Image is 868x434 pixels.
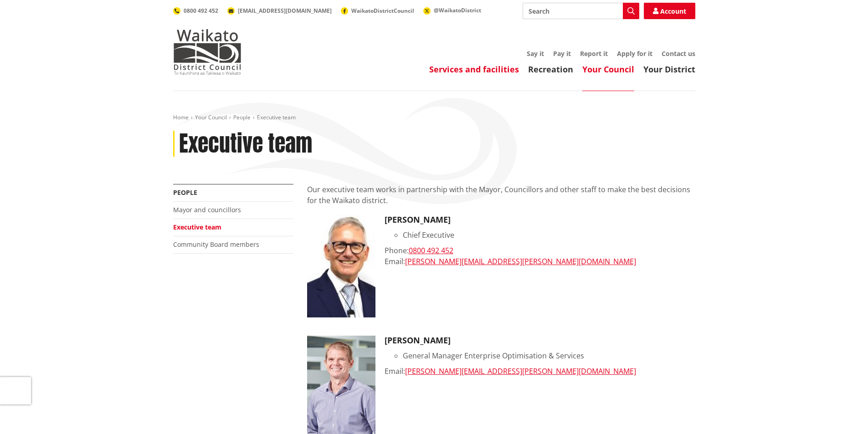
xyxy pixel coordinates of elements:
[582,64,634,75] a: Your Council
[195,113,227,121] a: Your Council
[227,7,332,15] a: [EMAIL_ADDRESS][DOMAIN_NAME]
[409,245,453,255] a: 0800 492 452
[385,256,695,267] div: Email:
[523,3,639,19] input: Search input
[173,188,197,197] a: People
[385,215,695,225] h3: [PERSON_NAME]
[173,114,695,122] nav: breadcrumb
[173,223,221,231] a: Executive team
[403,350,695,361] li: General Manager Enterprise Optimisation & Services
[184,7,218,15] span: 0800 492 452
[173,113,189,121] a: Home
[527,49,544,58] a: Say it
[644,3,695,19] a: Account
[580,49,608,58] a: Report it
[617,49,652,58] a: Apply for it
[173,205,241,214] a: Mayor and councillors
[173,240,259,249] a: Community Board members
[423,6,481,14] a: @WaikatoDistrict
[429,64,519,75] a: Services and facilities
[341,7,414,15] a: WaikatoDistrictCouncil
[553,49,571,58] a: Pay it
[385,245,695,256] div: Phone:
[385,336,695,346] h3: [PERSON_NAME]
[826,396,859,429] iframe: Messenger Launcher
[173,7,218,15] a: 0800 492 452
[405,256,636,266] a: [PERSON_NAME][EMAIL_ADDRESS][PERSON_NAME][DOMAIN_NAME]
[403,230,695,240] li: Chief Executive
[643,64,695,75] a: Your District
[173,29,241,75] img: Waikato District Council - Te Kaunihera aa Takiwaa o Waikato
[434,6,481,14] span: @WaikatoDistrict
[233,113,251,121] a: People
[307,184,695,206] p: Our executive team works in partnership with the Mayor, Councillors and other staff to make the b...
[385,366,695,377] div: Email:
[528,64,573,75] a: Recreation
[351,7,414,15] span: WaikatoDistrictCouncil
[238,7,332,15] span: [EMAIL_ADDRESS][DOMAIN_NAME]
[662,49,695,58] a: Contact us
[405,366,636,376] a: [PERSON_NAME][EMAIL_ADDRESS][PERSON_NAME][DOMAIN_NAME]
[257,113,296,121] span: Executive team
[307,215,375,317] img: CE Craig Hobbs
[179,131,312,157] h1: Executive team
